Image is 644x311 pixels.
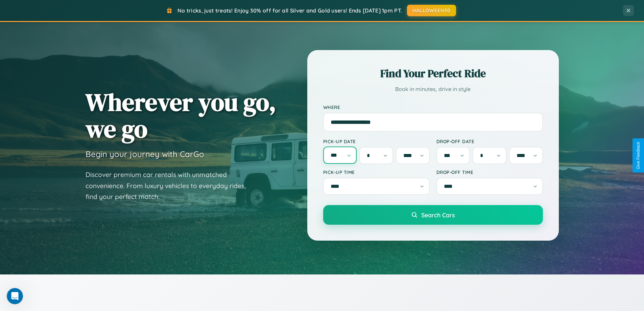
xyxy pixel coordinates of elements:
span: Search Cars [421,211,455,219]
p: Discover premium car rentals with unmatched convenience. From luxury vehicles to everyday rides, ... [86,169,255,202]
label: Pick-up Time [323,169,430,175]
p: Book in minutes, drive in style [323,84,543,94]
span: No tricks, just treats! Enjoy 30% off for all Silver and Gold users! Ends [DATE] 1pm PT. [177,7,402,14]
button: HALLOWEEN30 [407,5,456,16]
h3: Begin your journey with CarGo [86,149,204,159]
iframe: Intercom live chat [7,288,23,304]
div: Give Feedback [636,142,641,169]
label: Drop-off Date [436,138,543,144]
label: Drop-off Time [436,169,543,175]
label: Where [323,104,543,110]
button: Search Cars [323,205,543,225]
h1: Wherever you go, we go [86,89,276,142]
label: Pick-up Date [323,138,430,144]
h2: Find Your Perfect Ride [323,66,543,81]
